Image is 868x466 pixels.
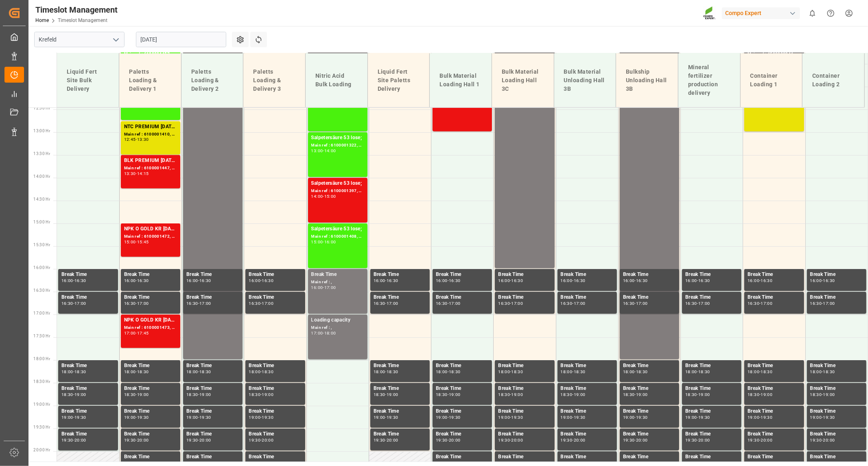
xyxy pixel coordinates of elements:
[198,279,199,282] div: -
[323,286,324,289] div: -
[311,134,364,142] div: Salpetersäure 53 lose;
[33,151,50,156] span: 13:30 Hr
[561,302,573,305] div: 16:30
[511,370,523,374] div: 18:30
[33,174,50,179] span: 14:00 Hr
[436,385,489,393] div: Break Time
[311,331,323,335] div: 17:00
[623,407,676,416] div: Break Time
[61,370,73,374] div: 18:00
[748,407,800,416] div: Break Time
[374,393,385,396] div: 18:30
[74,302,86,305] div: 17:00
[249,370,260,374] div: 18:00
[748,279,759,282] div: 16:00
[124,240,136,244] div: 15:00
[260,279,262,282] div: -
[124,316,177,324] div: NPK O GOLD KR [DATE] 25kg (x60) IT;
[188,64,237,96] div: Paletts Loading & Delivery 2
[498,293,551,302] div: Break Time
[137,416,149,419] div: 19:30
[623,362,676,370] div: Break Time
[324,149,336,153] div: 14:00
[35,4,118,16] div: Timeslot Management
[33,197,50,201] span: 14:30 Hr
[436,293,489,302] div: Break Time
[636,393,648,396] div: 19:00
[124,233,177,240] div: Main ref : 6100001472, 2000001302;
[249,271,302,279] div: Break Time
[61,416,73,419] div: 19:00
[685,385,738,393] div: Break Time
[510,370,511,374] div: -
[823,370,835,374] div: 18:30
[311,286,323,289] div: 16:00
[810,362,863,370] div: Break Time
[311,233,364,240] div: Main ref : 6100001408, 2000001212;
[323,331,324,335] div: -
[810,293,863,302] div: Break Time
[250,64,299,96] div: Paletts Loading & Delivery 3
[124,138,136,141] div: 12:45
[137,302,149,305] div: 17:00
[387,370,398,374] div: 18:30
[260,370,262,374] div: -
[759,393,761,396] div: -
[635,279,636,282] div: -
[574,302,586,305] div: 17:00
[436,393,448,396] div: 18:30
[561,385,614,393] div: Break Time
[498,370,510,374] div: 18:00
[374,271,426,279] div: Break Time
[685,293,738,302] div: Break Time
[260,416,262,419] div: -
[623,302,635,305] div: 16:30
[436,370,448,374] div: 18:00
[74,416,86,419] div: 19:30
[136,279,137,282] div: -
[498,393,510,396] div: 18:30
[635,370,636,374] div: -
[323,195,324,198] div: -
[61,271,115,279] div: Break Time
[685,60,734,101] div: Mineral fertilizer production delivery
[561,293,614,302] div: Break Time
[685,393,697,396] div: 18:30
[572,393,573,396] div: -
[822,370,823,374] div: -
[385,302,387,305] div: -
[260,393,262,396] div: -
[698,302,710,305] div: 17:00
[124,393,136,396] div: 18:30
[124,165,177,172] div: Main ref : 6100001447, 2000001223;
[262,370,273,374] div: 18:30
[311,279,364,286] div: Main ref : ,
[623,293,676,302] div: Break Time
[109,33,122,46] button: open menu
[136,172,137,175] div: -
[137,393,149,396] div: 19:00
[137,370,149,374] div: 18:30
[823,279,835,282] div: 16:30
[374,64,423,96] div: Liquid Fert Site Paletts Delivery
[748,393,759,396] div: 18:30
[73,370,74,374] div: -
[73,302,74,305] div: -
[33,288,50,293] span: 16:30 Hr
[124,324,177,331] div: Main ref : 6100001473, 2000001306;
[311,142,364,149] div: Main ref : 6100001322, 2000001142;
[136,331,137,335] div: -
[685,302,697,305] div: 16:30
[436,407,489,416] div: Break Time
[623,370,635,374] div: 18:00
[574,370,586,374] div: 18:30
[35,18,49,23] a: Home
[311,240,323,244] div: 15:00
[311,271,364,279] div: Break Time
[74,393,86,396] div: 19:00
[61,302,73,305] div: 16:30
[199,416,211,419] div: 19:30
[249,393,260,396] div: 18:30
[73,279,74,282] div: -
[312,68,361,92] div: Nitric Acid Bulk Loading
